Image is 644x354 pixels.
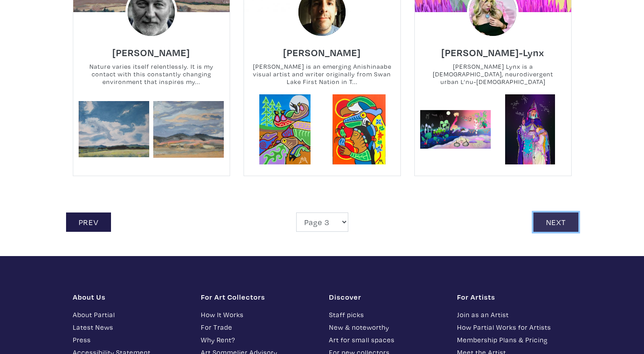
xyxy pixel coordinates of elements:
[441,46,544,58] h6: [PERSON_NAME]-Lynx
[329,335,444,345] a: Art for small spaces
[73,62,230,86] small: Nature varies itself relentlessly. It is my contact with this constantly changing environment tha...
[201,310,315,320] a: How It Works
[73,335,187,345] a: Press
[329,322,444,332] a: New & noteworthy
[201,292,315,301] h1: For Art Collectors
[112,44,190,54] a: [PERSON_NAME]
[457,322,572,332] a: How Partial Works for Artists
[329,292,444,301] h1: Discover
[244,62,400,86] small: [PERSON_NAME] is an emerging Anishinaabe visual artist and writer originally from Swan Lake First...
[283,44,361,54] a: [PERSON_NAME]
[201,335,315,345] a: Why Rent?
[457,292,572,301] h1: For Artists
[457,310,572,320] a: Join as an Artist
[283,46,361,58] h6: [PERSON_NAME]
[533,212,578,232] a: Next
[73,292,187,301] h1: About Us
[441,44,544,54] a: [PERSON_NAME]-Lynx
[457,335,572,345] a: Membership Plans & Pricing
[201,322,315,332] a: For Trade
[415,62,571,86] small: [PERSON_NAME] Lynx is a [DEMOGRAPHIC_DATA], neurodivergent urban L’nu-[DEMOGRAPHIC_DATA] interdis...
[73,310,187,320] a: About Partial
[66,212,111,232] a: Prev
[329,310,444,320] a: Staff picks
[112,46,190,58] h6: [PERSON_NAME]
[73,322,187,332] a: Latest News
